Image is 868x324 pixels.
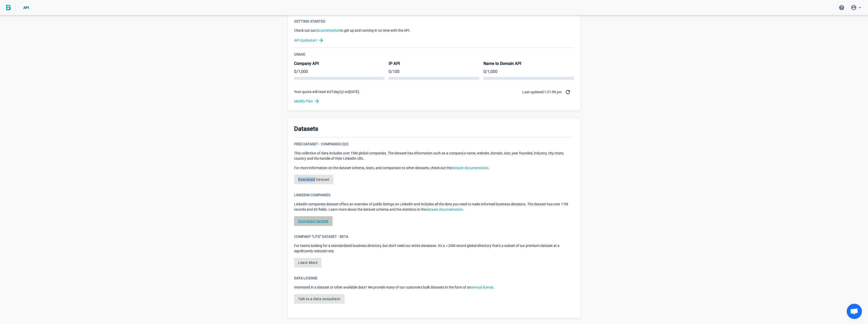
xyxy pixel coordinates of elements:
[483,69,574,75] p: / 1,000
[483,61,574,67] h5: Name to Domain API
[483,69,486,74] span: 0
[294,151,574,161] p: This collection of data includes over 19M global companies. The dataset has information such as a...
[294,202,574,212] p: LinkedIn companies dataset offers an overview of public listings on LinkedIn and includes all the...
[294,276,574,281] div: Data License
[847,304,862,319] div: Open chat
[426,207,463,211] a: dataset documentation
[294,216,333,226] a: Download Sample
[294,69,296,74] span: 0
[471,285,493,289] a: annual license
[294,258,321,267] button: Learn More
[316,28,340,32] a: documentation
[294,19,574,24] div: Getting Started
[451,166,489,170] a: dataset documentation
[294,192,574,197] div: LinkedIn Companies
[294,37,574,43] a: API Quickstart
[389,61,479,67] h5: IP API
[294,243,574,254] p: For teams looking for a standardized business directory, but don't need our entire database. It's...
[294,98,574,104] a: Modify Plan
[294,285,574,290] p: Interested in a dataset or other available data? We provide many of our customers bulk datasets i...
[294,52,574,57] div: Usage
[294,141,574,147] div: Free Dataset - Companies (Q2)
[294,61,385,67] h5: Company API
[294,28,574,33] p: Check out our to get up and running in no time with the API.
[389,69,479,75] p: / 100
[522,86,574,98] div: Last updated: 1:21:59 pm
[294,165,574,171] p: For more information on the dataset schema, stats, and comparison to other datasets, check out the .
[294,89,360,95] p: Your quota will reset in 21 day(s) on [DATE] .
[389,69,391,74] span: 0
[294,69,385,75] p: / 1,000
[6,5,11,10] img: BigPicture.io
[23,6,29,10] span: API
[294,294,345,304] button: Talk to a data consultant
[294,175,333,184] a: Download Dataset
[294,234,574,239] div: Company "Lite" Dataset - Beta
[294,124,318,133] h3: Datasets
